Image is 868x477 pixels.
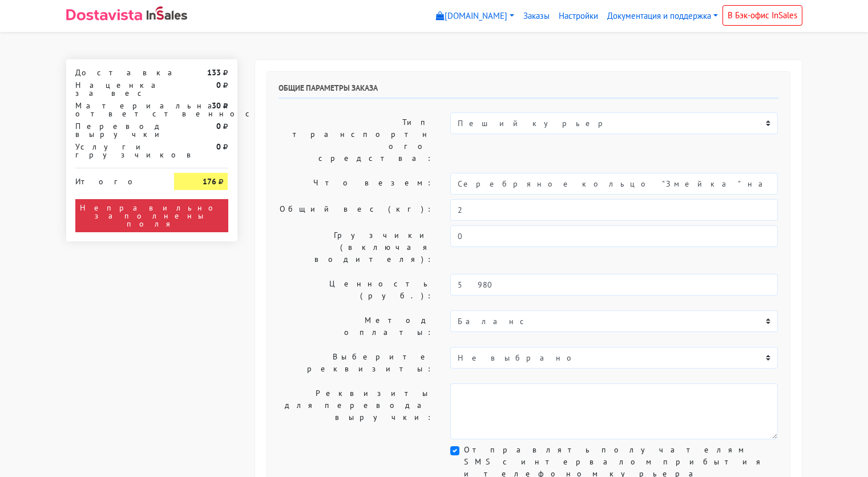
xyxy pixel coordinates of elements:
label: Ценность (руб.): [270,274,442,306]
strong: 30 [212,100,221,111]
img: Dostavista - срочная курьерская служба доставки [66,9,142,21]
div: Наценка за вес [67,81,166,97]
div: Перевод выручки [67,122,166,138]
h6: Общие параметры заказа [278,83,778,99]
a: [DOMAIN_NAME] [431,5,519,27]
a: В Бэк-офис InSales [722,5,802,26]
label: Выберите реквизиты: [270,347,442,379]
div: Услуги грузчиков [67,143,166,159]
label: Общий вес (кг): [270,199,442,221]
label: Метод оплаты: [270,310,442,342]
label: Тип транспортного средства: [270,112,442,168]
div: Неправильно заполнены поля [75,199,228,232]
label: Грузчики (включая водителя): [270,225,442,269]
strong: 0 [216,80,221,90]
a: Заказы [519,5,554,27]
div: Доставка [67,68,166,76]
strong: 176 [203,176,216,187]
div: Материальная ответственность [67,102,166,118]
div: Итого [75,173,158,185]
label: Что везем: [270,173,442,195]
strong: 0 [216,121,221,131]
img: InSales [147,6,188,20]
strong: 0 [216,142,221,152]
a: Настройки [554,5,603,27]
strong: 133 [207,67,221,78]
label: Реквизиты для перевода выручки: [270,383,442,439]
a: Документация и поддержка [603,5,722,27]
